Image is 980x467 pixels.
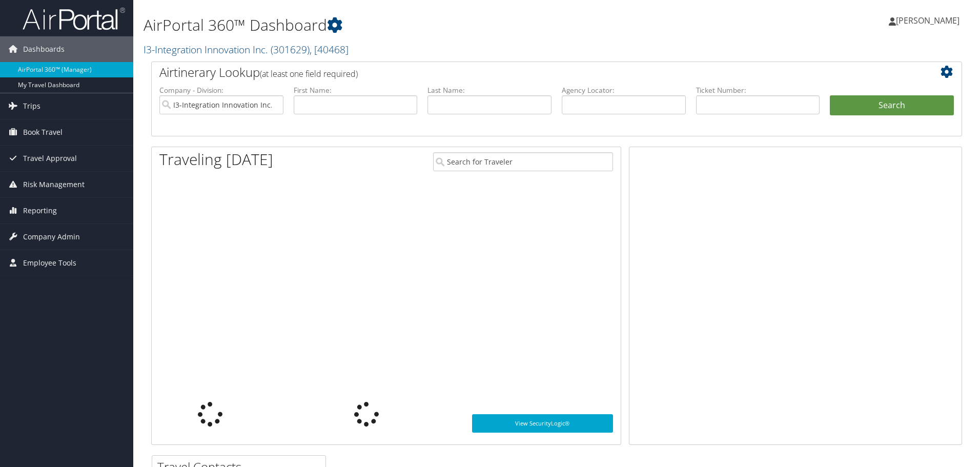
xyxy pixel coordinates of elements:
input: Search for Traveler [433,152,613,171]
img: airportal-logo.png [23,7,125,31]
a: [PERSON_NAME] [889,5,970,36]
label: Company - Division: [159,85,283,95]
label: First Name: [294,85,418,95]
span: , [ 40468 ] [310,43,349,56]
span: Trips [23,93,40,119]
label: Last Name: [427,85,552,95]
span: (at least one field required) [260,68,358,79]
label: Ticket Number: [696,85,820,95]
a: I3-Integration Innovation Inc. [144,43,349,56]
span: Risk Management [23,172,85,197]
a: View SecurityLogic® [472,414,613,433]
span: Employee Tools [23,250,76,276]
h1: AirPortal 360™ Dashboard [144,14,695,36]
span: Dashboards [23,36,65,62]
span: Reporting [23,198,57,224]
span: ( 301629 ) [271,43,310,56]
label: Agency Locator: [562,85,686,95]
button: Search [830,95,954,116]
h2: Airtinerary Lookup [159,64,886,81]
span: Company Admin [23,224,80,250]
span: Book Travel [23,119,63,145]
span: Travel Approval [23,146,77,171]
span: [PERSON_NAME] [896,15,959,26]
h1: Traveling [DATE] [159,149,273,170]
